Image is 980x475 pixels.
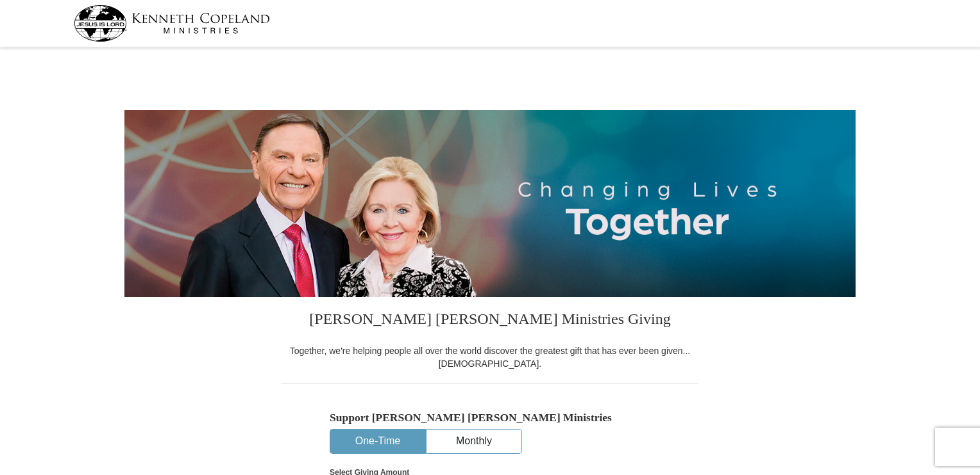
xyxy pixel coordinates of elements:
button: One-Time [330,430,425,453]
h5: Support [PERSON_NAME] [PERSON_NAME] Ministries [330,411,650,424]
button: Monthly [427,430,521,453]
img: kcm-header-logo.svg [74,5,270,42]
div: Together, we're helping people all over the world discover the greatest gift that has ever been g... [282,344,698,370]
h3: [PERSON_NAME] [PERSON_NAME] Ministries Giving [282,297,698,344]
